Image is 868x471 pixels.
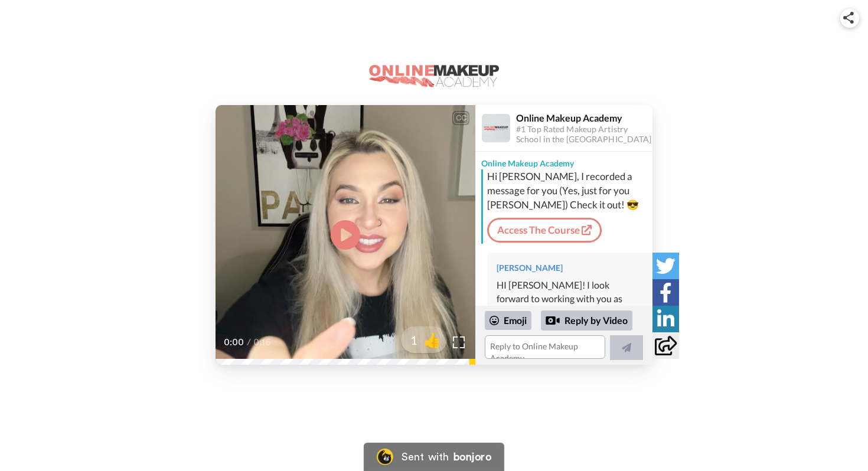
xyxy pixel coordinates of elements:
div: Reply by Video [541,310,632,331]
img: Profile Image [482,114,510,142]
button: 1👍 [401,326,447,353]
div: [PERSON_NAME] [497,262,643,274]
div: Emoji [485,311,531,330]
div: Online Makeup Academy [475,152,652,169]
img: logo [369,65,499,87]
span: 0:00 [224,335,244,349]
div: #1 Top Rated Makeup Artistry School in the [GEOGRAPHIC_DATA] [516,125,652,145]
img: Full screen [453,336,465,348]
span: 1 [401,332,417,348]
div: HI [PERSON_NAME]! I look forward to working with you as well! I am almost to my first assignment ... [497,279,643,400]
span: 0:16 [253,335,274,349]
div: Online Makeup Academy [516,112,652,123]
span: 👍 [417,331,447,349]
a: Access The Course [487,218,602,243]
span: / [247,335,251,349]
div: Hi [PERSON_NAME], I recorded a message for you (Yes, just for you [PERSON_NAME]) Check it out! 😎 [487,169,650,212]
div: Reply by Video [546,313,560,328]
img: ic_share.svg [843,12,854,24]
div: CC [453,112,468,124]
